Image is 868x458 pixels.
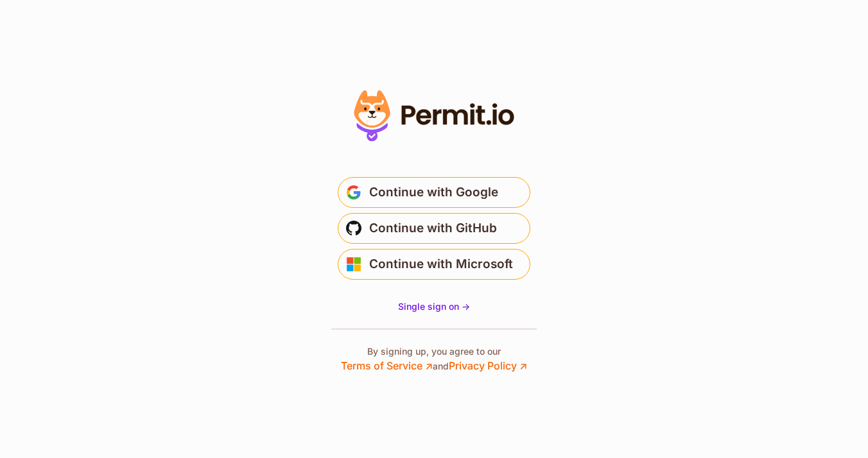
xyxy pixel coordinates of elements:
p: By signing up, you agree to our and [341,345,527,373]
button: Continue with Google [338,177,530,208]
button: Continue with Microsoft [338,249,530,280]
a: Single sign on -> [398,300,470,313]
span: Single sign on -> [398,301,470,312]
span: Continue with Microsoft [369,254,513,275]
button: Continue with GitHub [338,213,530,244]
span: Continue with GitHub [369,218,497,239]
a: Terms of Service ↗ [341,359,433,372]
a: Privacy Policy ↗ [449,359,527,372]
span: Continue with Google [369,182,498,203]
